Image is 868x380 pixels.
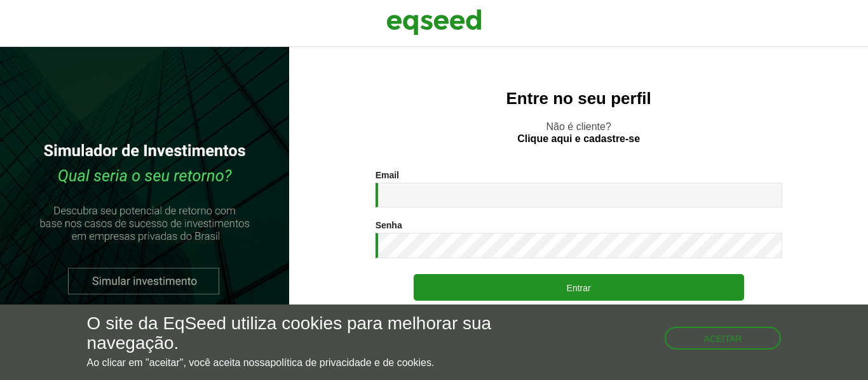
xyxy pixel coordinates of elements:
[665,327,782,350] button: Aceitar
[376,221,402,230] label: Senha
[414,274,744,301] button: Entrar
[87,357,504,369] p: Ao clicar em "aceitar", você aceita nossa .
[315,121,843,145] p: Não é cliente?
[87,314,504,353] h5: O site da EqSeed utiliza cookies para melhorar sua navegação.
[376,171,399,180] label: Email
[517,134,640,144] a: Clique aqui e cadastre-se
[315,89,843,108] h2: Entre no seu perfil
[270,358,431,368] a: política de privacidade e de cookies
[386,6,482,38] img: EqSeed Logo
